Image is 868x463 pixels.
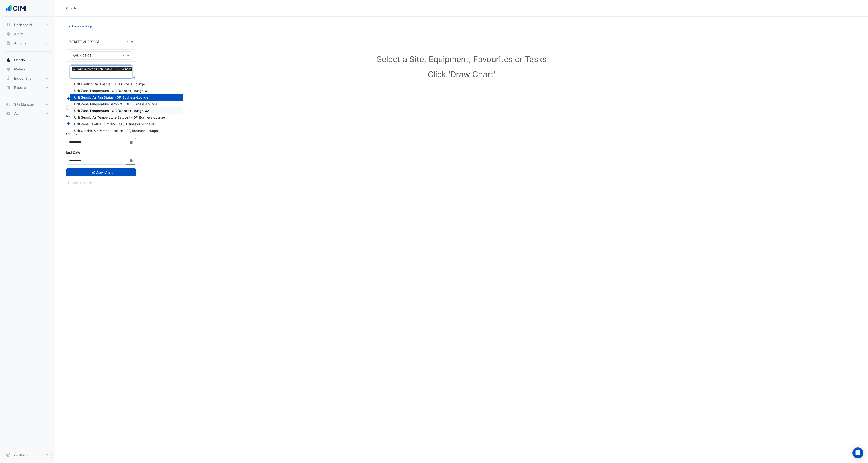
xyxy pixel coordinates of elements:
[14,58,25,62] span: Charts
[4,55,52,65] button: Charts
[4,20,52,29] button: Dashboard
[6,76,11,81] app-icon: Indoor Env
[6,32,11,36] app-icon: Alerts
[74,89,149,93] span: Unit Zone Temperature - GF, Business-Lounge-01
[6,102,11,107] app-icon: Site Manager
[14,32,24,36] span: Alerts
[76,69,847,79] h1: Click 'Draw Chart'
[66,131,82,136] label: Start Date
[6,23,11,27] app-icon: Dashboard
[852,447,863,458] div: Open Intercom Messenger
[14,111,25,116] span: Admin
[4,83,52,92] button: Reports
[4,74,52,83] button: Indoor Env
[14,67,25,71] span: Meters
[129,140,133,144] fa-icon: Select Date
[74,102,157,106] span: Unit Zone Temperature Setpoint - GF, Business-Lounge
[66,22,96,30] button: Hide settings
[14,41,26,46] span: Actions
[74,109,149,113] span: Unit Zone Temperature - GF, Business-Lounge-02
[74,129,158,133] span: Unit Outside Air Damper Position - GF, Business-Lounge
[14,452,28,457] span: Account
[14,102,35,107] span: Site Manager
[70,79,183,134] ng-dropdown-panel: Options list
[4,39,52,48] button: Actions
[132,75,136,79] span: Choose Function
[4,109,52,118] button: Admin
[6,67,11,71] app-icon: Meters
[74,95,148,99] span: Unit Supply Air Fan Status - GF, Business-Lounge
[66,150,80,155] label: End Date
[6,41,11,46] app-icon: Actions
[4,65,52,74] button: Meters
[14,76,32,81] span: Indoor Env
[66,96,94,101] button: Add Equipment
[74,122,156,126] span: Unit Zone Relative Humidity - GF, Business-Lounge-01
[74,82,145,86] span: Unit Heating Call Enable - GF, Business-Lounge
[66,114,90,119] label: Reference Lines
[66,180,92,184] app-escalated-ticket-create-button: Please draw the charts first
[122,53,126,58] span: Clear
[72,24,93,29] span: Hide settings
[129,159,133,163] fa-icon: Select Date
[66,121,101,126] button: Add Reference Line
[6,4,26,13] img: Company Logo
[66,6,77,11] div: Charts
[72,67,76,71] span: ×
[76,54,847,64] h1: Select a Site, Equipment, Favourites or Tasks
[77,67,143,71] span: Unit Supply Air Fan Status - GF, Business-Lounge
[6,85,11,90] app-icon: Reports
[4,450,52,459] button: Account
[4,29,52,39] button: Alerts
[66,168,136,176] button: Draw Chart
[4,100,52,109] button: Site Manager
[74,115,165,119] span: Unit Supply Air Temperature Setpoint - GF, Business-Lounge
[126,39,130,44] span: Clear
[6,58,11,62] app-icon: Charts
[14,23,32,27] span: Dashboard
[14,85,27,90] span: Reports
[6,111,11,116] app-icon: Admin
